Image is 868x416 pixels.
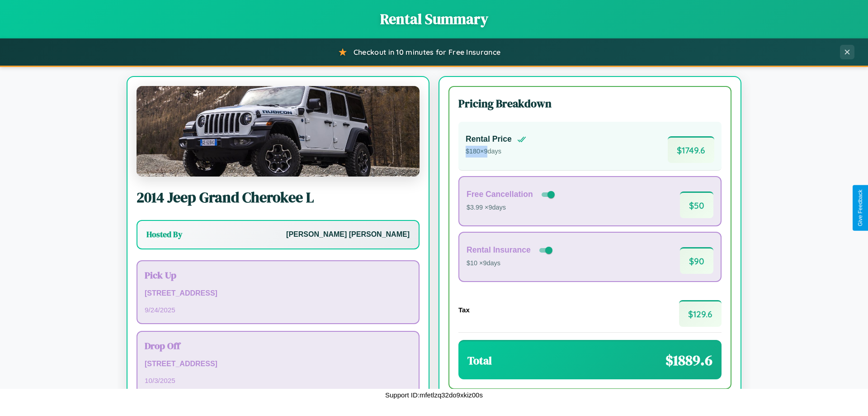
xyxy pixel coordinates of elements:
[146,229,182,240] h3: Hosted By
[680,191,713,218] span: $ 50
[145,287,411,300] p: [STREET_ADDRESS]
[466,146,526,158] p: $ 180 × 9 days
[9,9,859,29] h1: Rental Summary
[145,268,411,282] h3: Pick Up
[286,228,410,241] p: [PERSON_NAME] [PERSON_NAME]
[665,350,712,370] span: $ 1889.6
[354,48,500,57] span: Checkout in 10 minutes for Free Insurance
[857,190,863,226] div: Give Feedback
[145,339,411,352] h3: Drop Off
[458,96,722,111] h3: Pricing Breakdown
[467,258,554,269] p: $10 × 9 days
[137,86,420,177] img: Jeep Grand Cherokee L
[466,134,512,144] h4: Rental Price
[467,190,533,199] h4: Free Cancellation
[137,187,420,207] h2: 2014 Jeep Grand Cherokee L
[385,389,483,401] p: Support ID: mfetlzq32do9xkiz00s
[145,358,411,371] p: [STREET_ADDRESS]
[467,245,531,255] h4: Rental Insurance
[467,353,492,368] h3: Total
[680,247,713,274] span: $ 90
[467,202,557,214] p: $3.99 × 9 days
[679,300,722,327] span: $ 129.6
[145,304,411,316] p: 9 / 24 / 2025
[458,306,470,314] h4: Tax
[145,374,411,387] p: 10 / 3 / 2025
[668,136,714,163] span: $ 1749.6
